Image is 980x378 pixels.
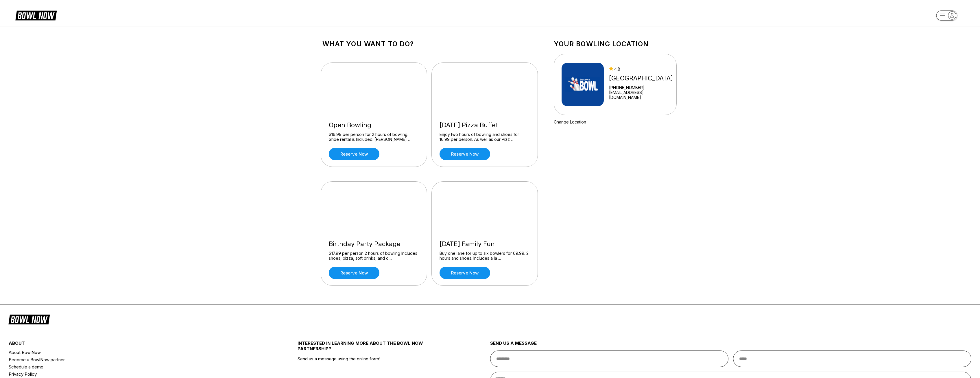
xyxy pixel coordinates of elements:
h1: What you want to do? [322,40,536,48]
div: send us a message [490,340,972,351]
div: 4.8 [609,67,674,71]
div: Buy one lane for up to six bowlers for 69.99. 2 hours and shoes. Includes a la ... [440,251,530,261]
a: Reserve now [329,148,379,160]
a: Reserve now [329,267,379,279]
a: Change Location [554,119,586,124]
div: $16.99 per person for 2 hours of bowling. Shoe rental is Included. [PERSON_NAME] ... [329,132,419,142]
div: Open Bowling [329,121,419,129]
a: Reserve now [440,267,490,279]
div: Birthday Party Package [329,240,419,248]
a: [EMAIL_ADDRESS][DOMAIN_NAME] [609,90,674,100]
a: Schedule a demo [9,363,249,370]
img: Friday Family Fun [432,182,538,234]
a: Privacy Policy [9,370,249,378]
div: [PHONE_NUMBER] [609,85,674,90]
div: [DATE] Pizza Buffet [440,121,530,129]
h1: Your bowling location [554,40,677,48]
a: Reserve now [440,148,490,160]
a: Become a BowlNow partner [9,356,249,363]
div: [GEOGRAPHIC_DATA] [609,74,674,82]
div: $17.99 per person 2 hours of bowling Includes shoes, pizza, soft drinks, and c ... [329,251,419,261]
img: Birthday Party Package [321,182,427,234]
div: Enjoy two hours of bowling and shoes for 16.99 per person. As well as our Pizz ... [440,132,530,142]
a: About BowlNow [9,349,249,356]
img: Open Bowling [321,63,427,115]
div: [DATE] Family Fun [440,240,530,248]
div: about [9,340,249,349]
div: INTERESTED IN LEARNING MORE ABOUT THE BOWL NOW PARTNERSHIP? [298,340,442,356]
img: Wednesday Pizza Buffet [432,63,538,115]
img: Batavia Bowl [562,63,604,106]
